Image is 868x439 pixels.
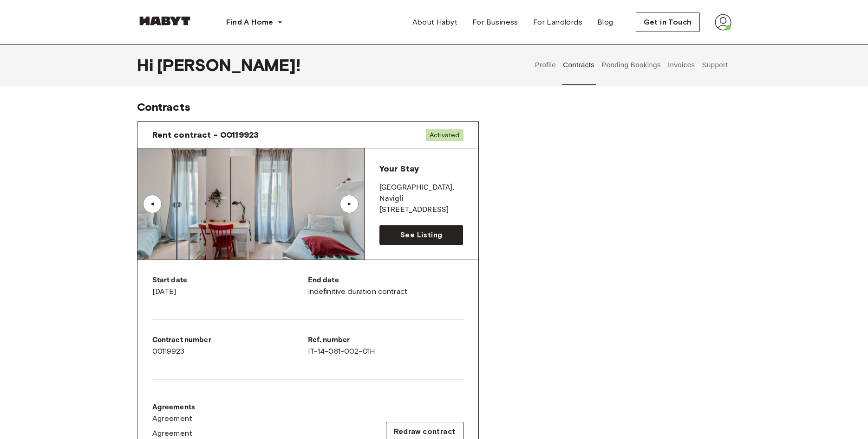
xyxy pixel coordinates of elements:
[472,17,518,28] span: For Business
[562,45,596,85] button: Contracts
[157,55,300,75] span: [PERSON_NAME] !
[379,164,419,174] span: Your Stay
[308,275,463,286] p: End date
[226,17,274,28] span: Find A Home
[137,55,157,75] span: Hi
[379,225,463,245] a: See Listing
[308,335,463,346] p: Ref. number
[600,45,662,85] button: Pending Bookings
[137,100,190,114] span: Contracts
[412,17,457,28] span: About Habyt
[465,13,526,32] a: For Business
[644,17,692,28] span: Get in Touch
[152,335,308,357] div: 00119923
[308,335,463,357] div: IT-14-081-002-01H
[152,275,308,286] p: Start date
[400,229,442,241] span: See Listing
[219,13,290,32] button: Find A Home
[636,13,700,32] button: Get in Touch
[426,129,463,141] span: Activated
[526,13,590,32] a: For Landlords
[137,148,364,260] img: Image of the room
[152,335,308,346] p: Contract number
[701,45,729,85] button: Support
[715,14,731,31] img: avatar
[345,201,354,207] div: ▲
[597,17,613,28] span: Blog
[152,413,193,424] span: Agreement
[666,45,696,85] button: Invoices
[152,275,308,297] div: [DATE]
[137,16,193,25] img: Habyt
[394,426,456,437] span: Redraw contract
[148,201,157,207] div: ▲
[152,402,196,413] p: Agreements
[152,129,259,140] span: Rent contract - 00119923
[379,204,463,216] p: [STREET_ADDRESS]
[531,45,731,85] div: user profile tabs
[379,182,463,204] p: [GEOGRAPHIC_DATA] , Navigli
[152,428,196,439] a: Agreement
[152,413,196,424] a: Agreement
[405,13,465,32] a: About Habyt
[590,13,621,32] a: Blog
[533,17,582,28] span: For Landlords
[534,45,557,85] button: Profile
[308,275,463,297] div: Indefinitive duration contract
[152,428,193,439] span: Agreement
